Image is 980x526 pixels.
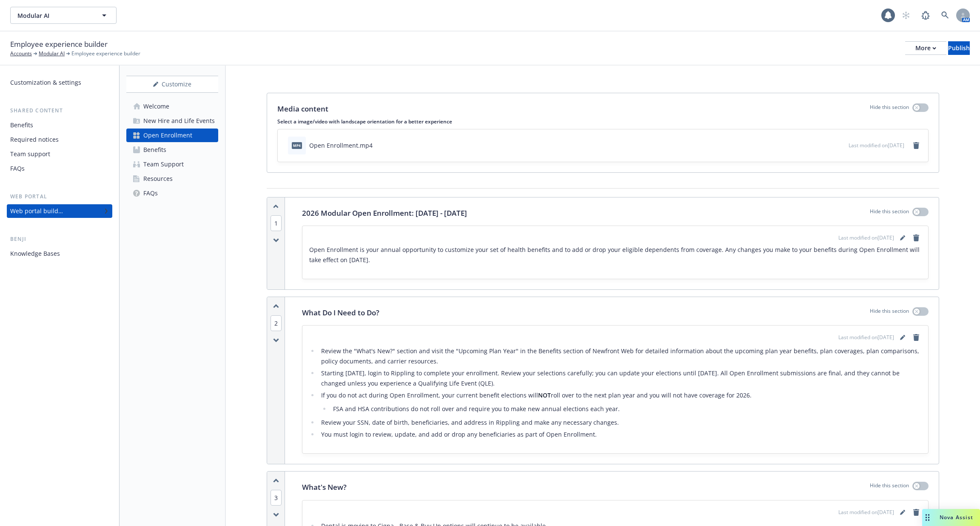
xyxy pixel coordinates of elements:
[10,118,33,132] div: Benefits
[271,319,282,328] button: 2
[940,514,973,521] span: Nova Assist
[897,332,908,343] a: editPencil
[7,118,112,132] a: Benefits
[849,142,904,149] span: Last modified on [DATE]
[292,142,302,149] span: mp4
[870,307,909,318] p: Hide this section
[277,103,328,114] p: Media content
[271,219,282,228] button: 1
[319,417,921,428] li: Review your SSN, date of birth, beneficiaries, and address in Rippling and make any necessary cha...
[905,41,946,55] button: More
[7,162,112,175] a: FAQs
[897,507,908,517] a: editPencil
[143,129,192,142] div: Open Enrollment
[538,391,551,399] strong: NOT
[271,493,282,502] button: 3
[870,208,909,219] p: Hide this section
[271,490,282,506] span: 3
[897,7,914,24] a: Start snowing
[143,157,184,171] div: Team Support
[126,100,218,113] a: Welcome
[838,234,894,242] span: Last modified on [DATE]
[10,162,25,175] div: FAQs
[143,186,158,200] div: FAQs
[271,315,282,331] span: 2
[126,129,218,142] a: Open Enrollment
[143,100,169,113] div: Welcome
[922,509,980,526] button: Nova Assist
[7,133,112,146] a: Required notices
[277,118,929,125] p: Select a image/video with landscape orientation for a better experience
[271,215,282,231] span: 1
[937,7,954,24] a: Search
[126,76,218,92] div: Customize
[143,143,166,157] div: Benefits
[838,509,894,516] span: Last modified on [DATE]
[948,42,970,54] div: Publish
[126,157,218,171] a: Team Support
[10,50,32,57] a: Accounts
[126,172,218,186] a: Resources
[126,76,218,93] button: Customize
[922,509,933,526] div: Drag to move
[897,233,908,243] a: editPencil
[911,332,921,343] a: remove
[10,204,63,218] div: Web portal builder
[7,235,112,243] div: Benji
[309,245,921,265] p: Open Enrollment is your annual opportunity to customize your set of health benefits and to add or...
[319,429,921,440] li: You must login to review, update, and add or drop any beneficiaries as part of Open Enrollment.
[319,390,921,414] li: If you do not act during Open Enrollment, your current benefit elections will roll over to the ne...
[911,507,921,517] a: remove
[7,247,112,260] a: Knowledge Bases
[7,147,112,161] a: Team support
[917,7,934,24] a: Report a Bug
[39,50,65,57] a: Modular AI
[143,172,173,186] div: Resources
[10,7,117,24] button: Modular AI
[126,186,218,200] a: FAQs
[330,404,921,414] li: FSA and HSA contributions do not roll over and require you to make new annual elections each year.
[143,114,215,128] div: New Hire and Life Events
[10,147,50,161] div: Team support
[10,247,60,260] div: Knowledge Bases
[911,140,921,151] a: remove
[17,11,91,20] span: Modular AI
[915,42,936,54] div: More
[10,39,108,50] span: Employee experience builder
[319,368,921,389] li: Starting [DATE], login to Rippling to complete your enrollment. Review your selections carefully;...
[126,114,218,128] a: New Hire and Life Events
[911,233,921,243] a: remove
[7,204,112,218] a: Web portal builder
[126,143,218,157] a: Benefits
[870,103,909,114] p: Hide this section
[319,346,921,366] li: Review the "What's New?" section and visit the "Upcoming Plan Year" in the Benefits section of Ne...
[71,50,140,57] span: Employee experience builder
[838,141,845,150] button: preview file
[309,141,373,150] div: Open Enrollment.mp4
[948,41,970,55] button: Publish
[838,334,894,341] span: Last modified on [DATE]
[10,76,81,89] div: Customization & settings
[824,141,831,150] button: download file
[7,192,112,201] div: Web portal
[7,106,112,115] div: Shared content
[302,208,467,219] p: 2026 Modular Open Enrollment: [DATE] - [DATE]
[870,482,909,493] p: Hide this section
[10,133,59,146] div: Required notices
[7,76,112,89] a: Customization & settings
[302,482,347,493] p: What's New?
[302,307,379,318] p: What Do I Need to Do?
